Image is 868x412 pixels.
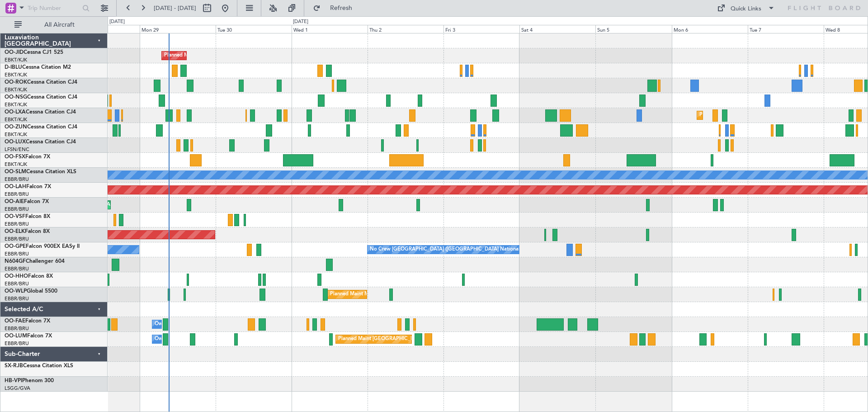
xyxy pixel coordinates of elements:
a: OO-JIDCessna CJ1 525 [5,50,63,55]
span: OO-SLM [5,169,26,175]
div: Planned Maint Kortrijk-[GEOGRAPHIC_DATA] [699,109,805,122]
div: No Crew [GEOGRAPHIC_DATA] ([GEOGRAPHIC_DATA] National) [370,243,521,256]
div: Planned Maint Kortrijk-[GEOGRAPHIC_DATA] [164,49,269,62]
span: [DATE] - [DATE] [154,4,196,12]
div: [DATE] [109,18,125,26]
div: Owner Melsbroek Air Base [155,317,216,331]
span: Refresh [322,5,360,11]
div: Fri 3 [443,25,519,33]
span: OO-ELK [5,229,25,234]
span: OO-LUM [5,333,27,339]
span: D-IBLU [5,65,22,70]
div: [DATE] [293,18,308,26]
div: Mon 29 [140,25,216,33]
button: All Aircraft [10,18,98,32]
span: OO-WLP [5,289,27,294]
div: Sun 5 [595,25,671,33]
span: SX-RJB [5,363,23,369]
a: EBKT/KJK [5,71,27,78]
a: EBKT/KJK [5,116,27,123]
div: Planned Maint [GEOGRAPHIC_DATA] ([GEOGRAPHIC_DATA] National) [338,332,502,346]
div: Mon 6 [672,25,748,33]
div: Quick Links [731,5,761,14]
a: EBBR/BRU [5,206,29,213]
a: OO-ZUNCessna Citation CJ4 [5,124,77,130]
span: OO-FSX [5,154,25,160]
a: OO-SLMCessna Citation XLS [5,169,76,175]
div: Owner Melsbroek Air Base [155,332,216,346]
a: OO-GPEFalcon 900EX EASy II [5,244,80,249]
span: OO-NSG [5,95,27,100]
a: OO-FAEFalcon 7X [5,318,50,324]
div: Tue 30 [216,25,292,33]
span: OO-HHO [5,274,28,279]
a: SX-RJBCessna Citation XLS [5,363,73,369]
a: EBBR/BRU [5,340,29,347]
div: Planned Maint Milan (Linate) [330,288,395,301]
a: OO-FSXFalcon 7X [5,154,50,160]
a: OO-LAHFalcon 7X [5,184,51,189]
span: OO-VSF [5,214,25,219]
a: HB-VPIPhenom 300 [5,378,54,384]
a: D-IBLUCessna Citation M2 [5,65,71,70]
a: OO-HHOFalcon 8X [5,274,53,279]
a: EBKT/KJK [5,101,27,108]
a: OO-LUMFalcon 7X [5,333,52,339]
a: EBBR/BRU [5,176,29,183]
span: OO-ZUN [5,124,27,130]
a: LFSN/ENC [5,146,29,153]
span: OO-ROK [5,80,27,85]
span: OO-LUX [5,139,26,145]
span: OO-JID [5,50,24,55]
span: OO-FAE [5,318,25,324]
a: OO-ROKCessna Citation CJ4 [5,80,77,85]
span: OO-AIE [5,199,24,204]
div: Wed 1 [292,25,368,33]
a: EBKT/KJK [5,131,27,138]
div: Sat 4 [519,25,595,33]
a: OO-VSFFalcon 8X [5,214,50,219]
div: Tue 7 [748,25,824,33]
a: EBBR/BRU [5,295,29,302]
span: HB-VPI [5,378,22,384]
div: Thu 2 [368,25,443,33]
a: OO-LXACessna Citation CJ4 [5,109,76,115]
a: EBBR/BRU [5,280,29,287]
span: All Aircraft [24,22,95,28]
a: OO-AIEFalcon 7X [5,199,49,204]
span: OO-LXA [5,109,26,115]
a: EBBR/BRU [5,236,29,242]
a: OO-ELKFalcon 8X [5,229,50,234]
a: OO-WLPGlobal 5500 [5,289,57,294]
span: N604GF [5,259,26,264]
a: EBKT/KJK [5,161,27,168]
span: OO-LAH [5,184,26,189]
a: N604GFChallenger 604 [5,259,65,264]
a: EBBR/BRU [5,325,29,332]
a: OO-LUXCessna Citation CJ4 [5,139,76,145]
a: EBBR/BRU [5,265,29,272]
button: Quick Links [712,1,779,15]
a: EBKT/KJK [5,86,27,93]
a: EBKT/KJK [5,57,27,63]
input: Trip Number [28,1,80,15]
a: EBBR/BRU [5,191,29,198]
span: OO-GPE [5,244,26,249]
a: EBBR/BRU [5,221,29,227]
a: EBBR/BRU [5,251,29,257]
button: Refresh [309,1,363,15]
a: LSGG/GVA [5,385,30,392]
a: OO-NSGCessna Citation CJ4 [5,95,77,100]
